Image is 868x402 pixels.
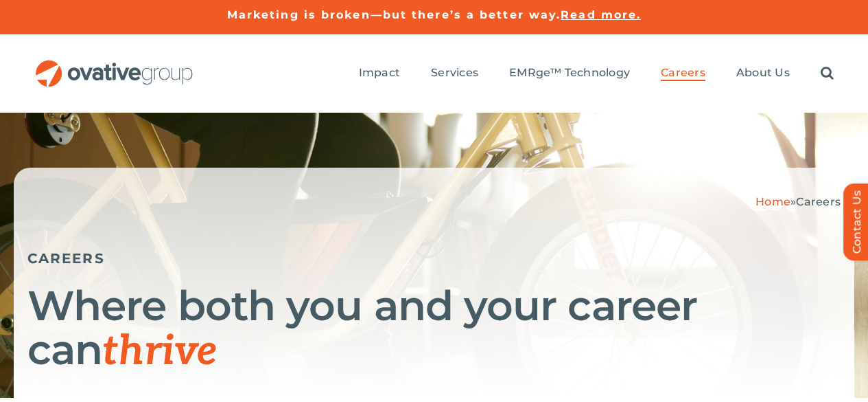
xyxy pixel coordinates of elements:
[509,66,630,81] a: EMRge™ Technology
[755,195,841,208] span: »
[102,327,217,377] span: thrive
[27,250,841,267] h5: CAREERS
[359,52,834,96] nav: Menu
[509,66,630,80] span: EMRge™ Technology
[359,66,400,81] a: Impact
[796,195,841,208] span: Careers
[431,66,478,80] span: Services
[661,66,705,80] span: Careers
[661,66,705,81] a: Careers
[359,66,400,80] span: Impact
[755,195,790,208] a: Home
[227,8,561,21] a: Marketing is broken—but there’s a better way.
[27,284,841,374] h1: Where both you and your career can
[736,66,790,81] a: About Us
[736,66,790,80] span: About Us
[431,66,478,81] a: Services
[34,58,194,71] a: OG_Full_horizontal_RGB
[821,66,834,81] a: Search
[561,8,641,21] a: Read more.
